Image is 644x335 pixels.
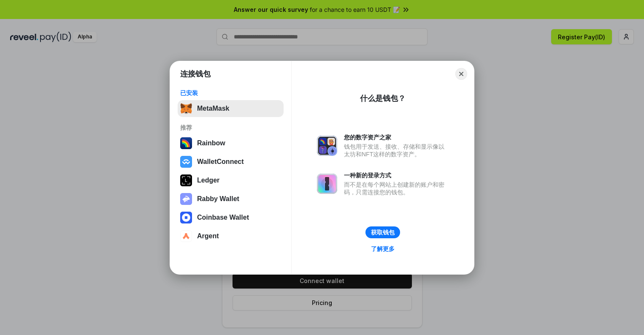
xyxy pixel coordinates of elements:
button: MetaMask [178,100,284,117]
img: svg+xml,%3Csvg%20xmlns%3D%22http%3A%2F%2Fwww.w3.org%2F2000%2Fsvg%22%20width%3D%2228%22%20height%3... [180,174,192,186]
a: 了解更多 [366,243,400,254]
h1: 连接钱包 [180,69,211,79]
div: MetaMask [197,105,229,112]
div: Ledger [197,177,219,184]
img: svg+xml,%3Csvg%20width%3D%2228%22%20height%3D%2228%22%20viewBox%3D%220%200%2028%2028%22%20fill%3D... [180,212,192,223]
img: svg+xml,%3Csvg%20xmlns%3D%22http%3A%2F%2Fwww.w3.org%2F2000%2Fsvg%22%20fill%3D%22none%22%20viewBox... [180,193,192,205]
button: Argent [178,228,284,245]
div: 而不是在每个网站上创建新的账户和密码，只需连接您的钱包。 [344,181,449,196]
img: svg+xml,%3Csvg%20xmlns%3D%22http%3A%2F%2Fwww.w3.org%2F2000%2Fsvg%22%20fill%3D%22none%22%20viewBox... [317,174,337,194]
div: 推荐 [180,124,281,131]
button: Coinbase Wallet [178,209,284,226]
button: Rainbow [178,135,284,152]
div: 获取钱包 [371,229,395,236]
img: svg+xml,%3Csvg%20width%3D%2228%22%20height%3D%2228%22%20viewBox%3D%220%200%2028%2028%22%20fill%3D... [180,156,192,168]
div: 钱包用于发送、接收、存储和显示像以太坊和NFT这样的数字资产。 [344,143,449,158]
img: svg+xml,%3Csvg%20xmlns%3D%22http%3A%2F%2Fwww.w3.org%2F2000%2Fsvg%22%20fill%3D%22none%22%20viewBox... [317,136,337,156]
img: svg+xml,%3Csvg%20width%3D%2228%22%20height%3D%2228%22%20viewBox%3D%220%200%2028%2028%22%20fill%3D... [180,230,192,242]
div: Coinbase Wallet [197,214,249,221]
div: 什么是钱包？ [360,93,406,103]
button: WalletConnect [178,153,284,170]
div: Rainbow [197,139,225,147]
button: 获取钱包 [365,226,400,238]
img: svg+xml,%3Csvg%20width%3D%22120%22%20height%3D%22120%22%20viewBox%3D%220%200%20120%20120%22%20fil... [180,137,192,149]
button: Close [455,68,467,80]
button: Ledger [178,172,284,189]
div: Rabby Wallet [197,195,239,203]
div: 一种新的登录方式 [344,172,449,179]
div: 了解更多 [371,245,395,253]
div: Argent [197,232,219,240]
button: Rabby Wallet [178,191,284,207]
div: 已安装 [180,89,281,97]
img: svg+xml,%3Csvg%20fill%3D%22none%22%20height%3D%2233%22%20viewBox%3D%220%200%2035%2033%22%20width%... [180,103,192,114]
div: 您的数字资产之家 [344,133,449,141]
div: WalletConnect [197,158,244,166]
